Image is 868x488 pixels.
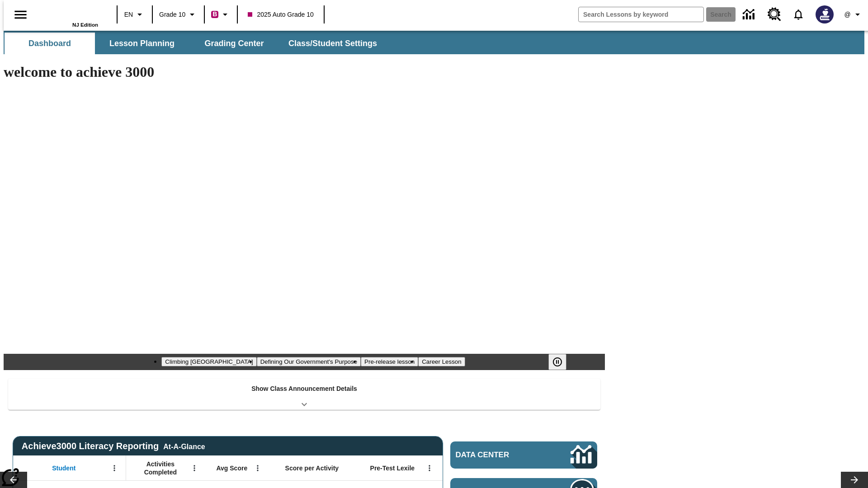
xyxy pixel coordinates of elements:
[159,10,185,19] span: Grade 10
[810,3,839,26] button: Select a new avatar
[189,33,279,54] button: Grading Center
[108,461,121,475] button: Open Menu
[39,4,98,22] a: Home
[39,3,98,28] div: Home
[22,441,205,451] span: Achieve3000 Literacy Reporting
[450,441,597,469] a: Data Center
[4,64,605,80] h1: welcome to achieve 3000
[8,379,600,410] div: Show Class Announcement Details
[120,6,149,23] button: Language: EN, Select a language
[762,2,787,27] a: Resource Center, Will open in new tab
[161,357,256,366] button: Slide 1 Climbing Mount Tai
[841,472,868,488] button: Lesson carousel, Next
[418,357,465,366] button: Slide 4 Career Lesson
[4,33,385,54] div: SubNavbar
[208,6,234,23] button: Boost Class color is violet red. Change class color
[579,7,703,22] input: search field
[251,461,264,475] button: Open Menu
[839,6,868,23] button: Profile/Settings
[456,450,540,460] span: Data Center
[124,10,133,19] span: EN
[816,5,834,23] img: Avatar
[548,354,576,370] div: Pause
[4,31,864,54] div: SubNavbar
[97,33,187,54] button: Lesson Planning
[5,33,95,54] button: Dashboard
[163,441,205,451] div: At-A-Glance
[7,1,34,28] button: Open side menu
[216,464,247,472] span: Avg Score
[361,357,418,366] button: Slide 3 Pre-release lesson
[423,461,436,475] button: Open Menu
[787,3,810,26] a: Notifications
[370,464,415,472] span: Pre-Test Lexile
[281,33,384,54] button: Class/Student Settings
[844,10,850,19] span: @
[737,2,762,27] a: Data Center
[72,22,98,28] span: NJ Edition
[548,354,566,370] button: Pause
[188,461,201,475] button: Open Menu
[285,464,339,472] span: Score per Activity
[212,9,217,20] span: B
[131,460,190,476] span: Activities Completed
[156,6,201,23] button: Grade: Grade 10, Select a grade
[52,464,75,472] span: Student
[257,357,361,366] button: Slide 2 Defining Our Government's Purpose
[248,10,313,19] span: 2025 Auto Grade 10
[251,384,357,394] p: Show Class Announcement Details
